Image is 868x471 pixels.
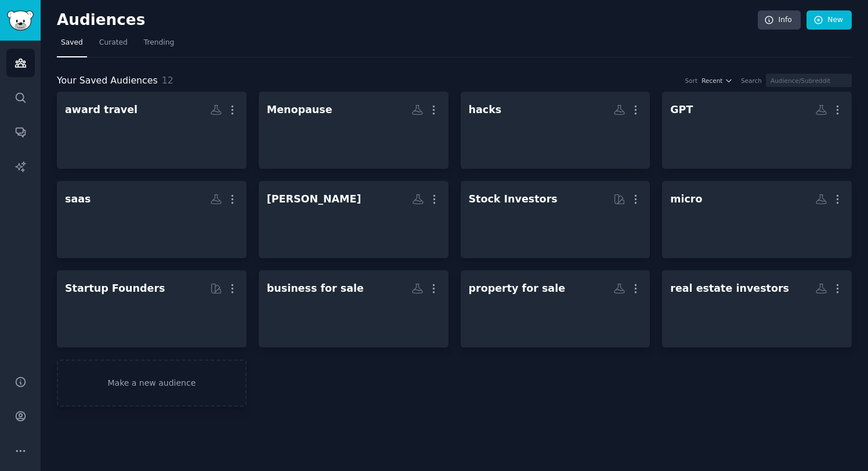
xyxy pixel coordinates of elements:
[670,103,693,117] div: GPT
[57,34,87,57] a: Saved
[461,181,650,258] a: Stock Investors
[701,77,722,85] span: Recent
[741,77,762,85] div: Search
[766,74,852,87] input: Audience/Subreddit
[57,11,758,30] h2: Audiences
[662,270,852,347] a: real estate investors
[461,92,650,169] a: hacks
[685,77,698,85] div: Sort
[57,181,247,258] a: saas
[662,92,852,169] a: GPT
[140,34,178,57] a: Trending
[670,192,702,206] div: micro
[162,75,173,86] span: 12
[57,74,158,88] span: Your Saved Audiences
[461,270,650,347] a: property for sale
[267,192,361,206] div: [PERSON_NAME]
[57,92,247,169] a: award travel
[65,281,165,296] div: Startup Founders
[267,103,332,117] div: Menopause
[662,181,852,258] a: micro
[259,92,449,169] a: Menopause
[65,103,138,117] div: award travel
[267,281,364,296] div: business for sale
[65,192,91,206] div: saas
[758,10,801,30] a: Info
[806,10,852,30] a: New
[259,181,449,258] a: [PERSON_NAME]
[144,38,174,48] span: Trending
[61,38,83,48] span: Saved
[670,281,789,296] div: real estate investors
[95,34,132,57] a: Curated
[57,360,247,407] a: Make a new audience
[469,103,502,117] div: hacks
[469,192,558,206] div: Stock Investors
[7,10,34,31] img: GummySearch logo
[469,281,566,296] div: property for sale
[259,270,449,347] a: business for sale
[99,38,128,48] span: Curated
[57,270,247,347] a: Startup Founders
[701,77,733,85] button: Recent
